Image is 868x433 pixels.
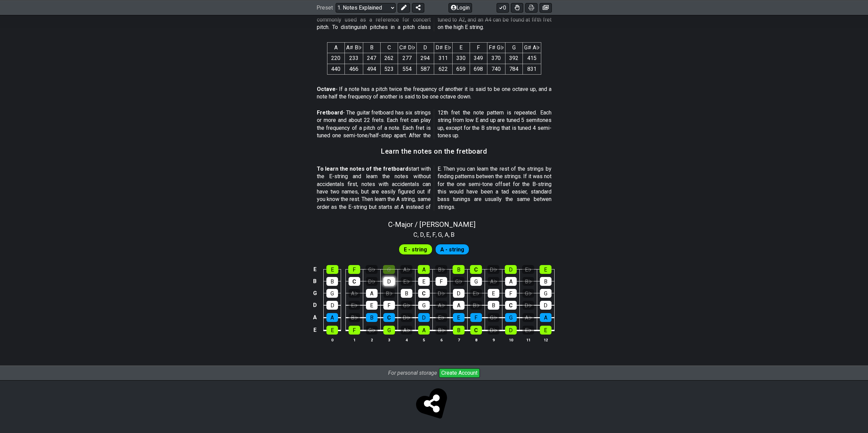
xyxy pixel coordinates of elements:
td: 494 [363,64,380,74]
div: B [401,289,412,298]
div: G [540,289,551,298]
div: G [326,289,338,298]
div: B [540,277,551,286]
div: A♭ [523,313,534,322]
div: A [453,301,465,310]
div: G [383,326,395,335]
div: G♭ [401,301,412,310]
td: D [311,299,319,311]
div: G [383,265,395,274]
strong: To learn the notes of the fretboard [317,166,409,172]
td: 740 [487,64,505,74]
td: 466 [344,64,363,74]
div: A [540,313,551,322]
div: C [470,326,482,335]
div: D [505,326,517,335]
div: F [505,289,517,298]
div: B♭ [523,277,534,286]
div: A [418,326,430,335]
button: Create image [540,3,552,12]
th: A [327,42,344,53]
th: 12 [537,336,554,343]
td: 698 [470,64,487,74]
button: Login [448,3,472,12]
td: 311 [434,53,452,64]
td: 587 [416,64,434,74]
td: 554 [398,64,416,74]
th: G♯ A♭ [523,42,541,53]
span: C [413,230,417,239]
span: First enable full edit mode to edit [404,245,427,254]
span: D [420,230,424,239]
td: 415 [523,53,541,64]
th: 2 [363,336,380,343]
div: F [348,265,360,274]
div: B [453,265,465,274]
span: G [438,230,442,239]
div: D [326,301,338,310]
div: B♭ [470,301,482,310]
div: D [505,265,517,274]
td: A [311,311,319,324]
span: First enable full edit mode to edit [440,245,464,254]
button: Share Preset [412,3,424,12]
div: G♭ [366,265,378,274]
th: 9 [485,336,502,343]
button: Create Account [439,368,480,378]
div: D♭ [488,326,499,335]
div: C [349,277,360,286]
div: D♭ [366,277,378,286]
td: 294 [416,53,434,64]
div: D♭ [523,301,534,310]
span: C - Major / [PERSON_NAME] [388,220,475,229]
th: 11 [519,336,537,343]
td: 247 [363,53,380,64]
div: D♭ [487,265,499,274]
td: 831 [523,64,541,74]
section: Scale pitch classes [410,229,458,239]
div: E [453,313,465,322]
p: start with the E-string and learn the notes without accidentals first, notes with accidentals can... [317,165,551,211]
div: D [383,277,395,286]
div: E [540,265,551,274]
select: Preset [336,3,396,12]
div: D [418,313,430,322]
i: For personal storage [388,370,437,376]
div: A♭ [488,277,499,286]
td: 220 [327,53,344,64]
div: E [540,326,551,335]
div: E [366,301,378,310]
div: E♭ [436,313,447,322]
th: D [416,42,434,53]
div: E♭ [523,326,534,335]
div: F [436,277,447,286]
td: 233 [344,53,363,64]
td: 622 [434,64,452,74]
td: 392 [505,53,523,64]
div: E [418,277,430,286]
strong: Fretboard [317,109,343,116]
div: G [505,313,517,322]
th: C [380,42,398,53]
span: F [432,230,436,239]
button: Print [525,3,538,12]
td: 262 [380,53,398,64]
strong: Octave [317,86,336,92]
div: B♭ [383,289,395,298]
div: A [326,313,338,322]
div: G [418,301,430,310]
div: C [418,289,430,298]
span: , [442,230,445,239]
th: A♯ B♭ [344,42,363,53]
th: 5 [415,336,432,343]
span: B [451,230,455,239]
div: B♭ [435,265,447,274]
p: - The guitar fretboard has six strings or more and about 22 frets. Each fret can play the frequen... [317,109,551,140]
div: B♭ [436,326,447,335]
th: E [452,42,470,53]
div: C [383,313,395,322]
div: D [453,289,465,298]
td: E [311,324,319,337]
div: A♭ [400,265,412,274]
span: , [436,230,438,239]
